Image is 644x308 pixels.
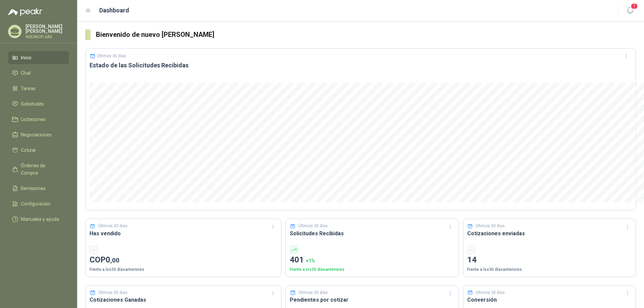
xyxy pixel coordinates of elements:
p: Últimos 30 días [476,290,505,296]
span: Cotizar [21,146,36,154]
a: Remisiones [8,182,69,195]
p: 401 [290,254,454,266]
button: 1 [624,5,636,17]
span: Tareas [21,85,36,92]
a: Órdenes de Compra [8,159,69,179]
span: 1 [631,3,638,9]
h3: Bienvenido de nuevo [PERSON_NAME] [96,29,636,40]
p: Últimos 30 días [97,54,126,58]
a: Tareas [8,82,69,95]
p: Frente a los 30 días anteriores [467,266,632,273]
span: Remisiones [21,185,46,192]
p: Últimos 30 días [476,223,505,229]
h3: Cotizaciones Ganadas [90,296,277,304]
span: Manuales y ayuda [21,215,59,223]
p: Últimos 30 días [98,223,127,229]
span: 0 [106,255,119,264]
p: Frente a los 30 días anteriores [90,266,277,273]
a: Solicitudes [8,98,69,110]
h3: Pendientes por cotizar [290,296,454,304]
div: - [467,246,475,254]
h3: Has vendido [90,229,277,238]
span: Negociaciones [21,131,52,138]
a: Negociaciones [8,128,69,141]
span: Licitaciones [21,116,46,123]
span: Órdenes de Compra [21,162,63,177]
h1: Dashboard [99,6,129,15]
p: Últimos 30 días [299,223,328,229]
span: Inicio [21,54,32,61]
p: Frente a los 30 días anteriores [290,266,454,273]
h3: Conversión [467,296,632,304]
a: Cotizar [8,144,69,157]
span: + 1 % [306,258,315,263]
h3: Solicitudes Recibidas [290,229,454,238]
p: INSUMOFI SAS [25,35,69,39]
div: - [90,246,98,254]
h3: Cotizaciones enviadas [467,229,632,238]
a: Licitaciones [8,113,69,126]
a: Chat [8,67,69,79]
p: Últimos 30 días [299,290,328,296]
a: Configuración [8,197,69,210]
p: [PERSON_NAME] [PERSON_NAME] [25,24,69,34]
p: 14 [467,254,632,266]
a: Inicio [8,51,69,64]
p: COP [90,254,277,266]
p: Últimos 30 días [98,290,127,296]
span: Configuración [21,200,50,207]
img: Logo peakr [8,8,42,16]
h3: Estado de las Solicitudes Recibidas [90,61,632,69]
a: Manuales y ayuda [8,213,69,226]
span: Solicitudes [21,100,44,108]
span: Chat [21,69,31,77]
span: ,00 [110,256,119,264]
